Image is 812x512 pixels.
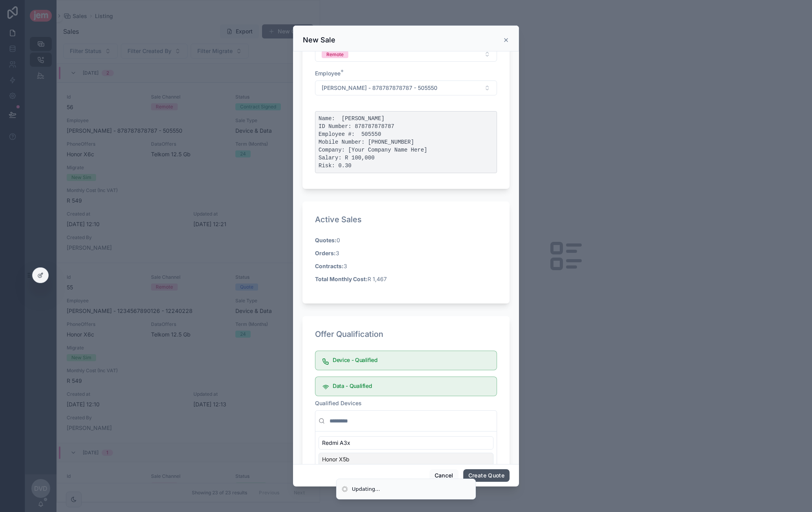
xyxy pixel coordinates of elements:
pre: Name: [PERSON_NAME] ID Number: 878787878787 Employee #: 505550 Mobile Number: [PHONE_NUMBER] Comp... [315,111,497,173]
span: Employee [315,70,340,77]
h5: Device - Qualified [333,357,490,363]
span: Redmi A3x [322,439,350,447]
h3: New Sale [303,35,335,45]
div: Updating... [352,485,380,493]
p: 3 [315,262,497,270]
div: Remote [326,51,344,58]
h1: Active Sales [315,214,362,225]
button: Create Quote [463,469,510,482]
h5: Data - Qualified [333,383,490,389]
span: [PERSON_NAME] - 878787878787 - 505550 [322,84,437,92]
p: 3 [315,249,497,257]
button: Select Button [315,80,497,95]
h1: Offer Qualification [315,329,383,340]
p: R 1,467 [315,275,497,283]
span: Honor X5b [322,455,350,463]
button: Select Button [315,47,497,62]
span: Qualified Devices [315,400,362,406]
strong: Quotes: [315,237,337,243]
strong: Orders: [315,250,336,256]
button: Cancel [430,469,459,482]
strong: Contracts: [315,263,344,269]
p: 0 [315,236,497,244]
strong: Total Monthly Cost: [315,276,368,282]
